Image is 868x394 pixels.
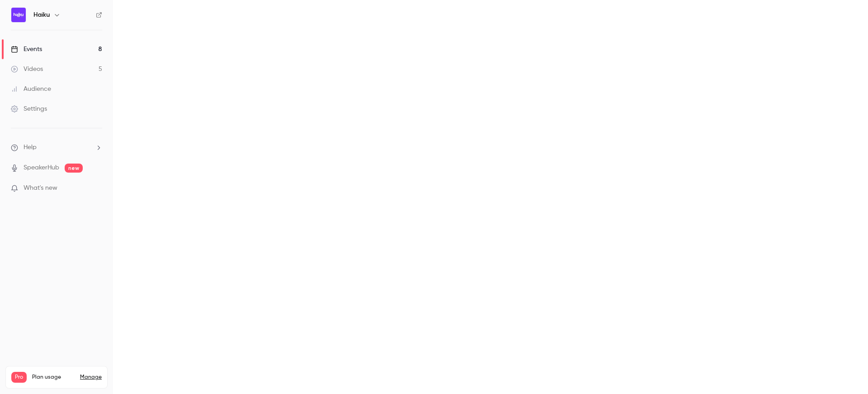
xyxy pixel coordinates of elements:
[32,374,75,381] span: Plan usage
[11,372,27,383] span: Pro
[24,163,59,173] a: SpeakerHub
[24,143,37,152] span: Help
[11,45,42,54] div: Events
[11,104,47,113] div: Settings
[11,8,26,22] img: Haiku
[65,164,83,173] span: new
[11,84,51,94] div: Audience
[33,10,50,19] h6: Haiku
[80,374,102,381] a: Manage
[11,65,43,74] div: Videos
[24,183,57,193] span: What's new
[11,143,102,152] li: help-dropdown-opener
